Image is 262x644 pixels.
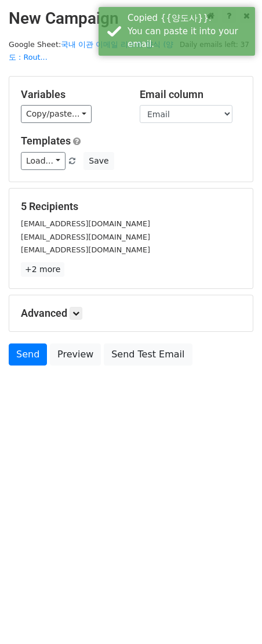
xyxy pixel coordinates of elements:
small: [EMAIL_ADDRESS][DOMAIN_NAME] [21,245,150,254]
a: Templates [21,135,71,147]
a: +2 more [21,262,64,277]
a: Preview [50,343,101,366]
a: Send [9,343,47,366]
button: Save [83,152,114,170]
small: [EMAIL_ADDRESS][DOMAIN_NAME] [21,219,150,228]
a: Load... [21,152,65,170]
h2: New Campaign [9,9,253,28]
div: Copied {{양도사}}. You can paste it into your email. [128,12,250,51]
h5: 5 Recipients [21,200,241,213]
h5: Variables [21,88,122,101]
a: 국내 이관 이메일 리스트 양식 (양도 : Rout... [9,40,173,62]
small: Google Sheet: [9,40,173,62]
iframe: Chat Widget [204,588,262,644]
a: Copy/paste... [21,105,92,123]
small: [EMAIL_ADDRESS][DOMAIN_NAME] [21,233,150,241]
h5: Email column [140,88,241,101]
a: Send Test Email [104,343,192,366]
h5: Advanced [21,307,241,320]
